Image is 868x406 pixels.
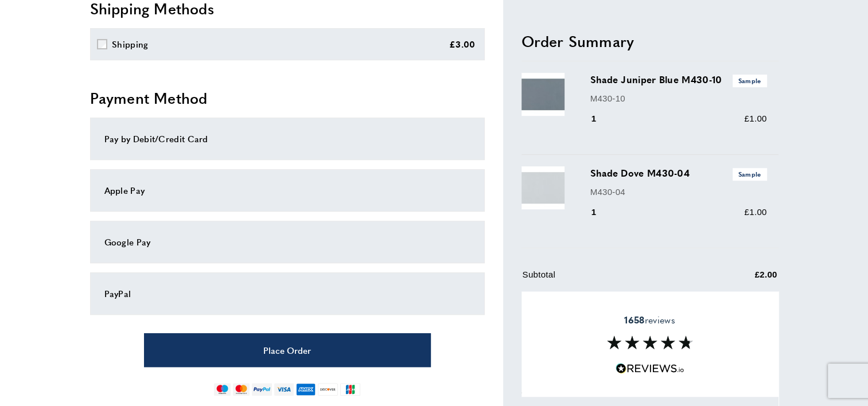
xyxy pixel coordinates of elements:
[590,206,613,220] div: 1
[590,73,767,87] h3: Shade Juniper Blue M430-10
[104,287,470,300] div: PayPal
[521,31,779,52] h2: Order Summary
[104,235,470,249] div: Google Pay
[624,314,675,326] span: reviews
[104,132,470,146] div: Pay by Debit/Credit Card
[112,37,148,51] div: Shipping
[521,167,565,210] img: Shade Dove M430-04
[340,383,360,396] img: jcb
[90,88,485,108] h2: Payment Method
[698,268,777,291] td: £2.00
[318,383,338,396] img: discover
[733,75,767,87] span: Sample
[449,37,476,51] div: £3.00
[214,383,231,396] img: maestro
[624,313,644,326] strong: 1658
[296,383,316,396] img: american-express
[744,114,766,124] span: £1.00
[607,335,693,349] img: Reviews section
[104,184,470,197] div: Apple Pay
[274,383,293,396] img: visa
[252,383,272,396] img: paypal
[523,268,697,291] td: Subtotal
[590,185,767,199] p: M430-04
[233,383,250,396] img: mastercard
[744,208,766,217] span: £1.00
[144,333,431,367] button: Place Order
[590,92,767,106] p: M430-10
[521,73,565,116] img: Shade Juniper Blue M430-10
[590,112,613,126] div: 1
[733,169,767,181] span: Sample
[616,363,684,374] img: Reviews.io 5 stars
[590,167,767,181] h3: Shade Dove M430-04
